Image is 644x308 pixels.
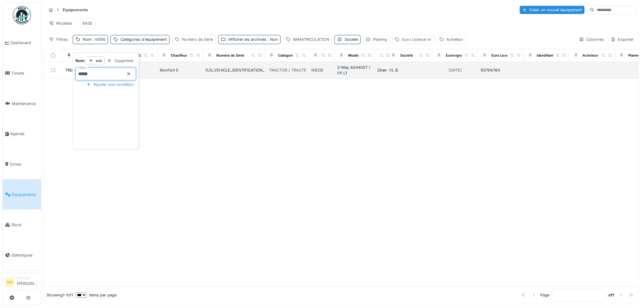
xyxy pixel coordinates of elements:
div: Manager [17,276,39,280]
div: Filtres [46,35,70,44]
li: [PERSON_NAME] [17,276,39,289]
div: IVECO [311,67,332,73]
div: Acheteur [583,53,598,58]
div: Colonnes [576,35,607,44]
div: 92794/164 [481,67,521,73]
div: Chauffeur principal [171,53,202,58]
div: Monfort E [160,67,201,73]
span: : Non [266,37,278,42]
div: Afficher les archivés [228,37,278,42]
div: Modèles [46,19,75,28]
div: Société [345,37,358,42]
div: Ajouter une condition [84,80,136,89]
span: Stock [11,222,39,228]
span: Tickets [11,70,39,76]
div: VL B [389,67,430,73]
div: IMMATRICULATION [125,53,157,58]
div: Charroi [377,67,391,73]
div: Modèle [348,53,361,58]
div: TRACTOR / TRACTEUR [269,67,312,73]
div: Showing 1 - 1 of 1 [47,292,73,298]
div: [DATE] [449,67,462,73]
div: Numéro de Série [182,37,213,42]
span: Dashboard [11,40,39,46]
div: Planing [373,37,387,42]
div: Catégories d'équipement [121,37,167,42]
div: S-Way AS440ST / FP LT [337,65,372,76]
span: Maintenance [12,101,39,107]
div: Catégories d'équipement [278,53,320,58]
strong: est [96,58,102,64]
div: [US_VEHICLE_IDENTIFICATION_NUMBER] [205,67,262,73]
div: Créer un nouvel équipement [520,6,585,14]
div: Société [400,53,413,58]
div: Exporter [608,35,637,44]
span: : tr050 [92,37,105,42]
span: Statistiques [11,252,39,258]
img: Badge_color-CXgf-gQk.svg [13,6,31,24]
div: Page [541,292,550,298]
div: IMMATRICULATION [293,37,329,42]
strong: of 1 [609,292,614,298]
div: Identifiant interne [537,53,567,58]
div: Euro Licence nr [402,37,431,42]
span: Agenda [10,131,39,137]
div: Euro Licence nr [492,53,518,58]
span: Équipements [12,192,39,198]
div: Numéro de Série [216,53,244,58]
div: Acheteur [446,37,463,42]
div: TR050 [65,67,77,73]
div: items per page [75,292,117,298]
div: Supprimer [105,57,136,65]
div: Eurovignette valide jusque [446,53,491,58]
div: Planing [628,53,641,58]
span: Zones [10,161,39,167]
div: BASE [82,20,93,26]
div: Nom [83,37,105,42]
li: AM [5,278,14,287]
label: Nom [78,65,88,70]
strong: Nom [75,58,85,64]
strong: Équipements [60,7,90,13]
